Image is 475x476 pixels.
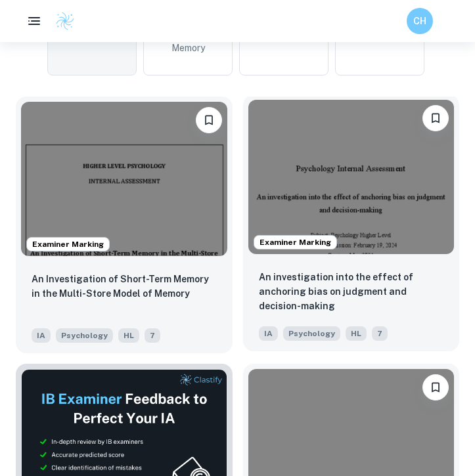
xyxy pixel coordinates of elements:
span: 7 [372,326,388,341]
button: Bookmark [422,105,449,131]
span: HL [118,328,139,343]
span: 7 [145,328,160,343]
span: Psychology [283,326,340,341]
img: Psychology IA example thumbnail: An Investigation of Short-Term Memory in [21,102,227,256]
p: An investigation into the effect of anchoring bias on judgment and decision-making [259,270,444,313]
span: Examiner Marking [27,238,109,250]
span: IA [32,328,51,343]
button: Bookmark [196,107,222,133]
span: IA [259,326,278,341]
a: Examiner MarkingBookmarkAn Investigation of Short-Term Memory in the Multi-Store Model of MemoryI... [16,97,233,353]
a: Examiner MarkingBookmarkAn investigation into the effect of anchoring bias on judgment and decisi... [243,97,460,353]
a: Clastify logo [47,11,75,31]
h6: CH [413,14,428,28]
img: Psychology IA example thumbnail: An investigation into the effect of anch [248,100,455,254]
p: An Investigation of Short-Term Memory in the Multi-Store Model of Memory [32,272,217,301]
span: Examiner Marking [254,236,336,248]
button: Bookmark [422,374,449,400]
span: Psychology [56,328,113,343]
button: CH [407,8,433,34]
span: HL [346,326,367,341]
img: Clastify logo [55,11,75,31]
